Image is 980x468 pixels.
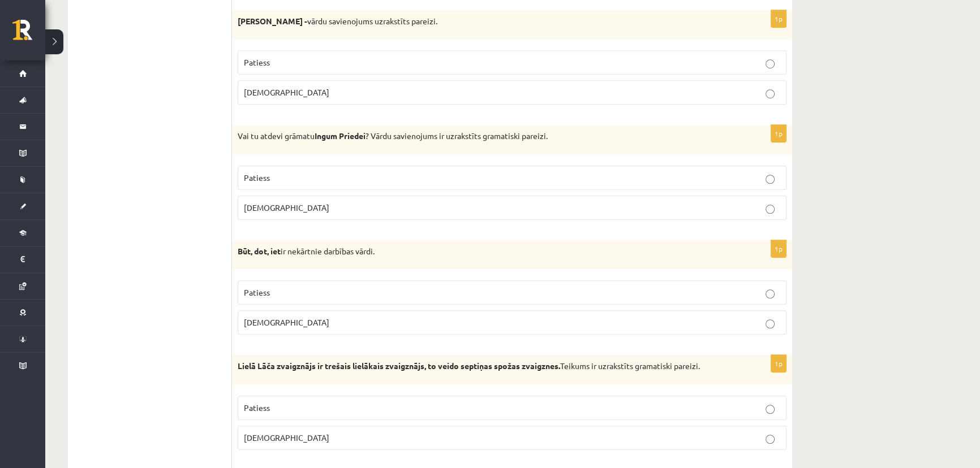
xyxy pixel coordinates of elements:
p: ir nekārtnie darbības vārdi. [238,246,730,257]
span: Patiess [244,57,270,67]
p: 1p [771,124,786,142]
p: 1p [771,10,786,28]
input: [DEMOGRAPHIC_DATA] [766,319,775,328]
input: [DEMOGRAPHIC_DATA] [766,205,775,214]
span: [DEMOGRAPHIC_DATA] [244,87,329,97]
strong: [PERSON_NAME] - [238,16,307,26]
p: 1p [771,240,786,258]
span: Patiess [244,172,270,183]
input: [DEMOGRAPHIC_DATA] [766,435,775,444]
strong: Ingum Priedei [315,131,366,141]
input: Patiess [766,59,775,68]
span: [DEMOGRAPHIC_DATA] [244,432,329,443]
span: Patiess [244,402,270,413]
p: Vai tu atdevi grāmatu ? Vārdu savienojums ir uzrakstīts gramatiski pareizi. [238,131,730,142]
span: Patiess [244,287,270,297]
strong: Būt, dot, iet [238,246,281,256]
p: vārdu savienojums uzrakstīts pareizi. [238,16,730,27]
p: 1p [771,354,786,372]
input: Patiess [766,175,775,184]
input: Patiess [766,289,775,298]
p: Teikums ir uzrakstīts gramatiski pareizi. [238,361,730,372]
span: [DEMOGRAPHIC_DATA] [244,202,329,213]
strong: Lielā Lāča zvaigznājs ir trešais lielākais zvaigznājs, to veido septiņas spožas zvaigznes. [238,361,560,371]
span: [DEMOGRAPHIC_DATA] [244,317,329,327]
input: [DEMOGRAPHIC_DATA] [766,89,775,98]
a: Rīgas 1. Tālmācības vidusskola [12,20,45,48]
input: Patiess [766,405,775,414]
